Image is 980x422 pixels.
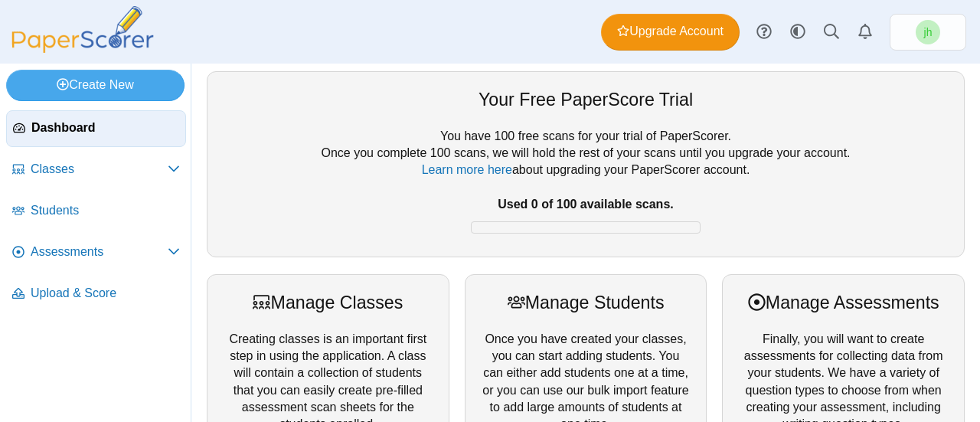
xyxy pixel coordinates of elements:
[738,290,949,315] div: Manage Assessments
[617,23,724,40] span: Upgrade Account
[223,290,433,315] div: Manage Classes
[890,14,966,51] a: j h
[601,14,740,51] a: Upgrade Account
[6,110,186,147] a: Dashboard
[924,27,933,38] span: j h
[498,198,673,211] b: Used 0 of 100 available scans.
[422,163,512,176] a: Learn more here
[6,6,159,53] img: PaperScorer
[916,20,940,44] span: j h
[31,161,168,178] span: Classes
[31,119,179,136] span: Dashboard
[223,87,949,112] div: Your Free PaperScore Trial
[223,128,949,241] div: You have 100 free scans for your trial of PaperScorer. Once you complete 100 scans, we will hold ...
[481,290,691,315] div: Manage Students
[6,42,159,55] a: PaperScorer
[31,285,180,302] span: Upload & Score
[6,193,186,230] a: Students
[6,276,186,312] a: Upload & Score
[6,70,185,100] a: Create New
[848,15,882,49] a: Alerts
[6,234,186,271] a: Assessments
[6,152,186,188] a: Classes
[31,202,180,219] span: Students
[31,244,168,260] span: Assessments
